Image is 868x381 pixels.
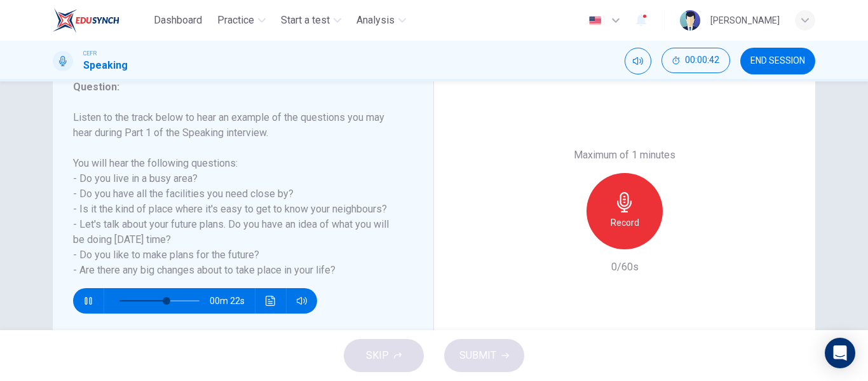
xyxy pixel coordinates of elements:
[217,13,254,28] span: Practice
[710,13,780,28] div: [PERSON_NAME]
[611,260,639,275] h6: 0/60s
[53,8,149,33] a: EduSynch logo
[750,56,805,66] span: END SESSION
[73,110,398,278] h6: Listen to the track below to hear an example of the questions you may hear during Part 1 of the S...
[154,13,202,28] span: Dashboard
[53,8,119,33] img: EduSynch logo
[356,13,395,28] span: Analysis
[351,9,411,32] button: Analysis
[680,10,700,31] img: Profile picture
[83,49,97,58] span: CEFR
[587,173,663,249] button: Record
[661,48,730,73] button: 00:00:42
[825,338,855,368] div: Open Intercom Messenger
[661,48,730,74] div: Hide
[611,215,639,230] h6: Record
[276,9,346,32] button: Start a test
[587,16,603,25] img: en
[261,288,281,314] button: Click to see the audio transcription
[740,48,815,74] button: END SESSION
[685,55,719,66] span: 00:00:42
[625,48,651,74] div: Mute
[281,13,330,28] span: Start a test
[83,58,128,73] h1: Speaking
[574,148,675,163] h6: Maximum of 1 minutes
[210,288,255,314] span: 00m 22s
[212,9,271,32] button: Practice
[149,9,207,32] button: Dashboard
[73,80,398,95] h6: Question :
